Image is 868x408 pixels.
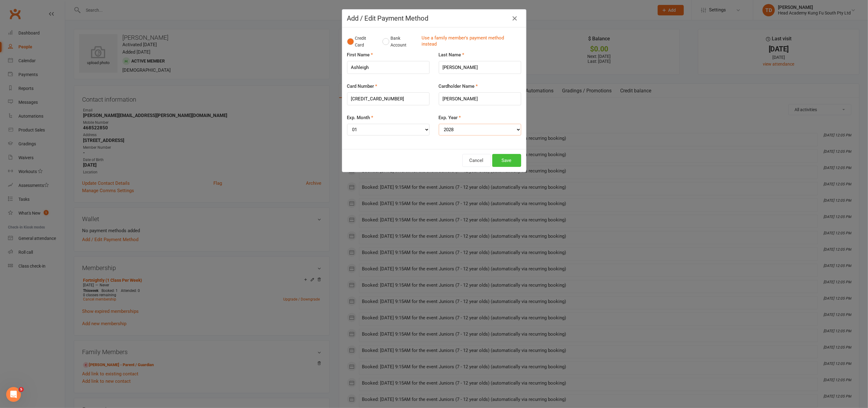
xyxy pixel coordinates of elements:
iframe: Intercom live chat [6,387,21,402]
label: Card Number [347,83,378,90]
label: First Name [347,51,373,59]
button: Bank Account [382,32,417,51]
button: Cancel [462,154,491,167]
input: XXXX-XXXX-XXXX-XXXX [347,92,430,105]
button: Save [492,154,521,167]
span: 5 [19,387,24,392]
a: Use a family member's payment method instead [422,35,518,49]
h4: Add / Edit Payment Method [347,14,521,22]
label: Exp. Month [347,114,374,121]
label: Exp. Year [439,114,461,121]
label: Last Name [439,51,465,59]
button: Credit Card [347,32,376,51]
input: Name on card [439,92,521,105]
label: Cardholder Name [439,83,478,90]
button: Close [510,14,520,23]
